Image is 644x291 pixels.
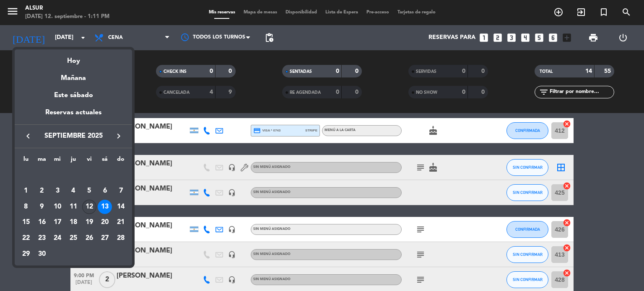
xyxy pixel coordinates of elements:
[82,184,96,198] div: 5
[49,230,65,246] td: 24 de septiembre de 2025
[18,230,34,246] td: 22 de septiembre de 2025
[114,184,128,198] div: 7
[35,200,49,214] div: 9
[114,215,128,229] div: 21
[114,131,124,141] i: keyboard_arrow_right
[82,231,96,245] div: 26
[97,183,113,199] td: 6 de septiembre de 2025
[18,199,34,215] td: 8 de septiembre de 2025
[66,184,80,198] div: 4
[15,67,132,84] div: Mañana
[97,214,113,230] td: 20 de septiembre de 2025
[35,231,49,245] div: 23
[50,200,65,214] div: 10
[97,199,113,215] td: 13 de septiembre de 2025
[19,247,33,261] div: 29
[34,155,50,167] th: martes
[18,155,34,167] th: lunes
[81,155,97,167] th: viernes
[113,199,129,215] td: 14 de septiembre de 2025
[15,49,132,67] div: Hoy
[36,131,111,142] span: septiembre 2025
[18,246,34,262] td: 29 de septiembre de 2025
[97,230,113,246] td: 27 de septiembre de 2025
[82,200,96,214] div: 12
[65,199,81,215] td: 11 de septiembre de 2025
[82,215,96,229] div: 19
[34,183,50,199] td: 2 de septiembre de 2025
[81,230,97,246] td: 26 de septiembre de 2025
[98,200,112,214] div: 13
[97,155,113,167] th: sábado
[19,231,33,245] div: 22
[49,183,65,199] td: 3 de septiembre de 2025
[113,155,129,167] th: domingo
[98,215,112,229] div: 20
[65,214,81,230] td: 18 de septiembre de 2025
[50,184,65,198] div: 3
[18,183,34,199] td: 1 de septiembre de 2025
[114,231,128,245] div: 28
[15,84,132,107] div: Este sábado
[98,231,112,245] div: 27
[114,200,128,214] div: 14
[65,230,81,246] td: 25 de septiembre de 2025
[111,131,126,142] button: keyboard_arrow_right
[66,200,80,214] div: 11
[35,184,49,198] div: 2
[18,167,129,183] td: SEP.
[34,199,50,215] td: 9 de septiembre de 2025
[81,183,97,199] td: 5 de septiembre de 2025
[98,184,112,198] div: 6
[113,230,129,246] td: 28 de septiembre de 2025
[19,200,33,214] div: 8
[34,230,50,246] td: 23 de septiembre de 2025
[35,215,49,229] div: 16
[19,184,33,198] div: 1
[66,215,80,229] div: 18
[66,231,80,245] div: 25
[15,107,132,124] div: Reservas actuales
[18,214,34,230] td: 15 de septiembre de 2025
[19,215,33,229] div: 15
[65,155,81,167] th: jueves
[81,199,97,215] td: 12 de septiembre de 2025
[50,215,65,229] div: 17
[113,183,129,199] td: 7 de septiembre de 2025
[50,231,65,245] div: 24
[65,183,81,199] td: 4 de septiembre de 2025
[34,214,50,230] td: 16 de septiembre de 2025
[113,214,129,230] td: 21 de septiembre de 2025
[81,214,97,230] td: 19 de septiembre de 2025
[49,199,65,215] td: 10 de septiembre de 2025
[21,131,36,142] button: keyboard_arrow_left
[35,247,49,261] div: 30
[34,246,50,262] td: 30 de septiembre de 2025
[23,131,33,141] i: keyboard_arrow_left
[49,214,65,230] td: 17 de septiembre de 2025
[49,155,65,167] th: miércoles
